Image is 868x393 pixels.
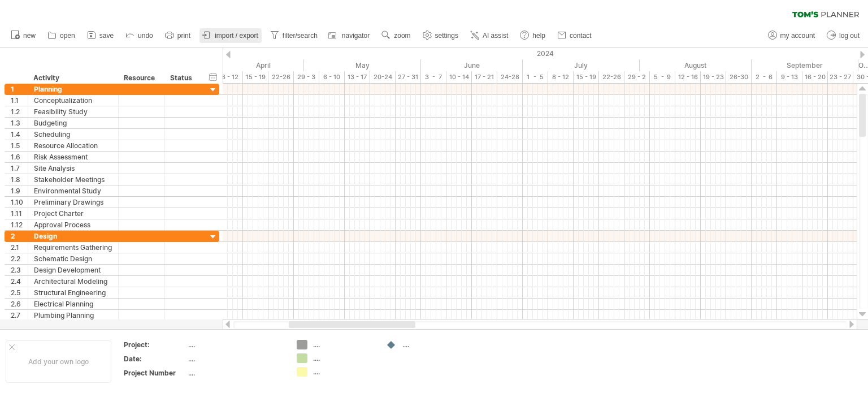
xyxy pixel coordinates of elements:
div: 8 - 12 [218,71,243,83]
div: Scheduling [34,129,112,140]
a: filter/search [267,28,321,43]
span: open [60,32,75,40]
div: 1 - 5 [523,71,548,83]
a: zoom [379,28,414,43]
div: September 2024 [752,59,858,71]
div: .... [188,354,283,364]
div: 1.8 [11,174,28,185]
div: Feasibility Study [34,106,112,117]
div: Environmental Study [34,185,112,196]
span: navigator [342,32,370,40]
span: print [177,32,190,40]
span: new [23,32,36,40]
div: 16 - 20 [802,71,828,83]
div: 1.12 [11,219,28,230]
div: 1.9 [11,185,28,196]
div: Add your own logo [6,340,111,383]
div: 9 - 13 [777,71,802,83]
div: Approval Process [34,219,112,230]
div: 1 [11,84,28,94]
div: August 2024 [640,59,752,71]
div: .... [313,340,375,349]
a: contact [554,28,595,43]
a: AI assist [467,28,511,43]
div: Electrical Planning [34,299,112,309]
div: 6 - 10 [319,71,345,83]
div: 2 [11,231,28,241]
a: save [84,28,117,43]
div: Conceptualization [34,95,112,106]
div: 26-30 [726,71,752,83]
div: April 2024 [192,59,304,71]
div: Date: [124,354,186,364]
a: undo [123,28,157,43]
div: 2.4 [11,276,28,287]
div: Structural Engineering [34,287,112,298]
div: 23 - 27 [828,71,853,83]
div: 15 - 19 [574,71,599,83]
div: Planning [34,84,112,94]
div: 2.1 [11,242,28,253]
div: Site Analysis [34,163,112,174]
div: Design [34,231,112,241]
div: Design Development [34,265,112,275]
div: .... [188,368,283,378]
a: import / export [199,28,262,43]
div: Preliminary Drawings [34,197,112,208]
span: filter/search [283,32,318,40]
a: open [45,28,79,43]
a: print [162,28,194,43]
div: 13 - 17 [345,71,370,83]
div: Schematic Design [34,253,112,264]
div: 10 - 14 [446,71,472,83]
div: .... [313,367,375,377]
a: log out [824,28,863,43]
span: settings [435,32,458,40]
div: July 2024 [523,59,640,71]
div: 2.6 [11,299,28,309]
div: 5 - 9 [650,71,675,83]
div: 3 - 7 [421,71,446,83]
div: Activity [33,72,112,84]
div: 1.11 [11,208,28,219]
div: 2.2 [11,253,28,264]
div: 1.6 [11,152,28,162]
div: June 2024 [421,59,523,71]
span: log out [839,32,860,40]
div: 1.3 [11,118,28,128]
div: .... [402,340,464,349]
div: 2.7 [11,310,28,321]
div: 1.5 [11,140,28,151]
div: .... [313,353,375,363]
div: 20-24 [370,71,396,83]
div: 12 - 16 [675,71,701,83]
span: undo [138,32,153,40]
a: new [8,28,39,43]
div: 2.5 [11,287,28,298]
div: 1.1 [11,95,28,106]
div: 8 - 12 [548,71,574,83]
span: AI assist [483,32,508,40]
span: help [532,32,545,40]
div: Resource Allocation [34,140,112,151]
span: zoom [394,32,410,40]
div: 1.2 [11,106,28,117]
div: 17 - 21 [472,71,497,83]
div: May 2024 [304,59,421,71]
span: save [99,32,114,40]
div: Project Number [124,368,186,378]
div: Risk Assessment [34,152,112,162]
div: 15 - 19 [243,71,268,83]
div: Budgeting [34,118,112,128]
div: Plumbing Planning [34,310,112,321]
div: Stakeholder Meetings [34,174,112,185]
span: import / export [215,32,258,40]
div: 1.7 [11,163,28,174]
div: 22-26 [599,71,624,83]
div: 2.3 [11,265,28,275]
div: Architectural Modeling [34,276,112,287]
div: 29 - 2 [624,71,650,83]
a: help [517,28,549,43]
span: my account [780,32,815,40]
div: Requirements Gathering [34,242,112,253]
